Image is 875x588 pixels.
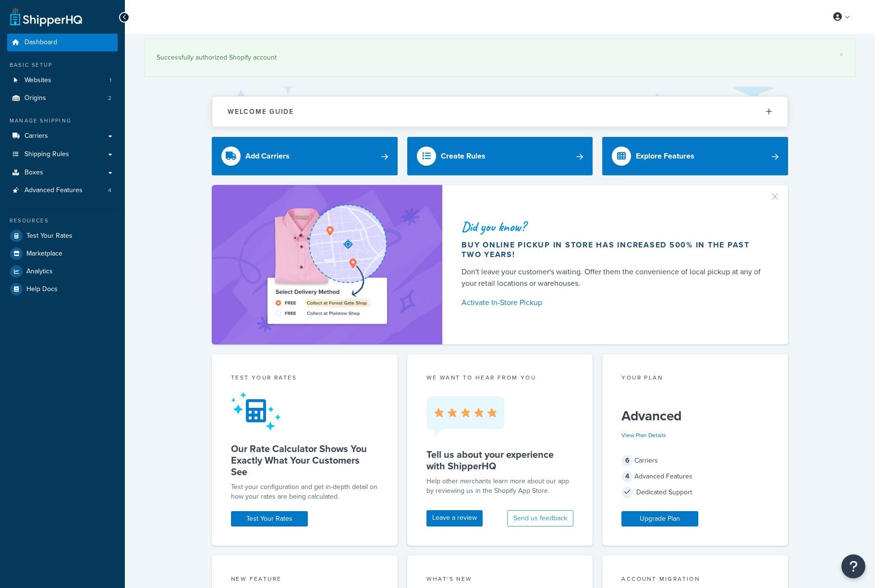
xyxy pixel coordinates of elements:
a: Analytics [7,263,118,280]
span: Advanced Features [24,186,83,195]
a: Shipping Rules [7,146,118,163]
li: Websites [7,72,118,89]
h5: Our Rate Calculator Shows You Exactly What Your Customers See [231,443,378,478]
div: Successfully authorized Shopify account [157,51,843,64]
div: Your Plan [621,373,769,384]
div: Resources [7,217,118,225]
p: Help other merchants learn more about our app by reviewing us in the Shopify App Store. [426,477,574,496]
div: Add Carriers [245,149,290,163]
div: Dedicated Support [621,486,769,499]
a: Dashboard [7,34,118,51]
span: Websites [24,76,51,85]
a: × [839,51,843,59]
button: Welcome Guide [212,97,788,127]
li: Advanced Features [7,182,118,199]
div: Advanced Features [621,470,769,483]
a: Help Docs [7,281,118,298]
span: Help Docs [26,285,58,294]
div: What's New [426,575,574,586]
h5: Tell us about your experience with ShipperHQ [426,449,574,472]
span: Test Your Rates [26,232,73,240]
div: Account Migration [621,575,769,586]
a: Upgrade Plan [621,511,698,527]
span: 2 [108,94,111,102]
a: Origins2 [7,89,118,107]
div: New Feature [231,575,378,586]
a: Test Your Rates [7,227,118,245]
a: Boxes [7,164,118,182]
li: Origins [7,89,118,107]
a: Marketplace [7,245,118,262]
a: Leave a review [426,510,483,527]
p: we want to hear from you [426,373,574,382]
a: Create Rules [407,137,593,175]
a: Activate In-Store Pickup [462,296,765,309]
div: Buy online pickup in store has increased 500% in the past two years! [462,240,765,259]
div: Carriers [621,454,769,467]
a: Websites1 [7,72,118,89]
a: Explore Features [602,137,788,175]
a: View Plan Details [621,431,666,440]
button: Send us feedback [507,510,573,527]
h2: Welcome Guide [228,108,294,115]
span: Origins [24,94,46,102]
span: 6 [621,455,633,466]
div: Test your configuration and get in-depth detail on how your rates are being calculated. [231,482,378,502]
a: Test Your Rates [231,511,308,527]
div: Test your rates [231,373,378,384]
span: Shipping Rules [24,150,69,159]
a: Carriers [7,127,118,145]
div: Did you know? [462,220,765,233]
div: Explore Features [636,149,694,163]
div: Basic Setup [7,61,118,69]
a: Add Carriers [212,137,398,175]
span: Marketplace [26,250,62,258]
div: Manage Shipping [7,117,118,125]
span: Boxes [24,169,43,177]
a: Advanced Features4 [7,182,118,199]
span: Dashboard [24,38,57,47]
div: Don't leave your customer's waiting. Offer them the convenience of local pickup at any of your re... [462,266,765,289]
h5: Advanced [621,408,769,424]
span: Analytics [26,268,53,276]
span: 4 [621,471,633,482]
span: Carriers [24,132,48,140]
span: 4 [108,186,111,195]
button: Open Resource Center [841,554,865,578]
span: 1 [109,76,111,85]
img: ad-shirt-map-b0359fc47e01cab431d101c4b569394f6a03f54285957d908178d52f29eb9668.png [240,199,414,330]
div: Create Rules [441,149,486,163]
